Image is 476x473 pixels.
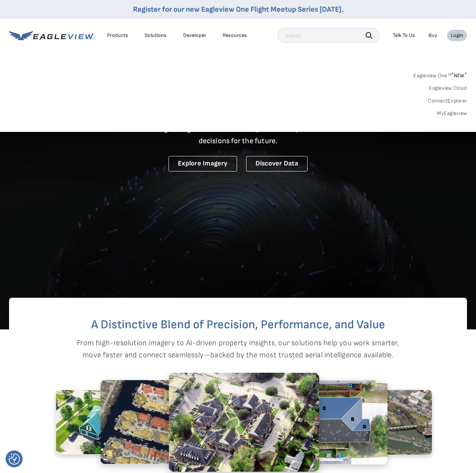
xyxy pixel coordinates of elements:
p: From high-resolution imagery to AI-driven property insights, our solutions help you work smarter,... [77,337,399,361]
img: Revisit consent button [9,453,20,465]
div: Talk To Us [393,32,415,39]
a: Buy [429,32,437,39]
img: 5.2.png [100,380,228,464]
div: Login [451,32,463,39]
button: Consent Preferences [9,453,20,465]
span: NEW [452,72,467,79]
h2: A Distinctive Blend of Precision, Performance, and Value [39,319,437,331]
div: Solutions [145,32,167,39]
img: 1.2.png [168,372,319,472]
img: 2.2.png [259,380,387,464]
a: MyEagleview [437,110,467,117]
div: Resources [223,32,247,39]
input: Search [277,28,380,43]
a: Register for our new Eagleview One Flight Meetup Series [DATE]. [133,5,343,14]
a: Discover Data [246,156,308,171]
a: Explore Imagery [168,156,237,171]
a: Developer [183,32,206,39]
a: ConnectExplorer [428,98,467,104]
a: Eagleview One™*NEW* [413,70,467,79]
div: Products [107,32,128,39]
img: 4.2.png [56,390,154,455]
a: Eagleview Cloud [429,85,467,92]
